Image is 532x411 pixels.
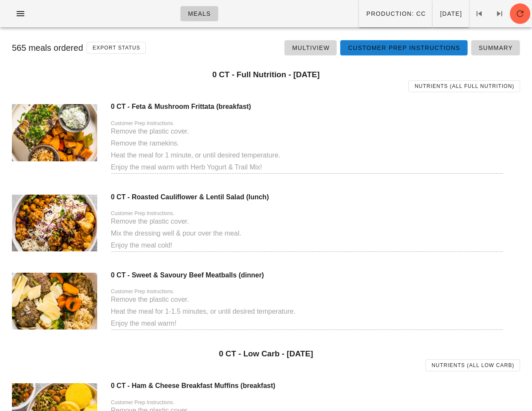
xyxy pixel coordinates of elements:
span: Customer Prep Instructions [347,44,460,51]
span: Nutrients (all Full Nutrition) [414,83,515,89]
h3: 0 CT - Low Carb - [DATE] [12,349,520,359]
a: Meals [180,6,218,21]
a: Customer Prep Instructions [340,40,467,55]
label: Customer Prep Instructions. [111,120,174,127]
h3: 0 CT - Full Nutrition - [DATE] [12,70,520,79]
a: Summary [471,40,520,55]
a: Multiview [284,40,337,55]
button: Export Status [87,42,146,54]
label: Customer Prep Instructions. [111,399,174,406]
label: Customer Prep Instructions. [111,210,174,217]
h4: 0 CT - Sweet & Savoury Beef Meatballs (dinner) [111,271,503,279]
span: Production: CC [366,10,426,17]
a: Nutrients (all Full Nutrition) [408,80,520,92]
span: 565 meals ordered [12,43,83,52]
span: Nutrients (all Low Carb) [431,362,515,368]
h4: 0 CT - Ham & Cheese Breakfast Muffins (breakfast) [111,382,503,390]
a: Nutrients (all Low Carb) [425,359,520,371]
h4: 0 CT - Feta & Mushroom Frittata (breakfast) [111,102,503,111]
span: [DATE] [439,10,462,17]
span: Multiview [292,44,330,51]
label: Customer Prep Instructions. [111,289,174,295]
span: Meals [188,10,211,17]
span: Export Status [92,45,140,51]
h4: 0 CT - Roasted Cauliflower & Lentil Salad (lunch) [111,193,503,201]
span: Summary [478,44,513,51]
